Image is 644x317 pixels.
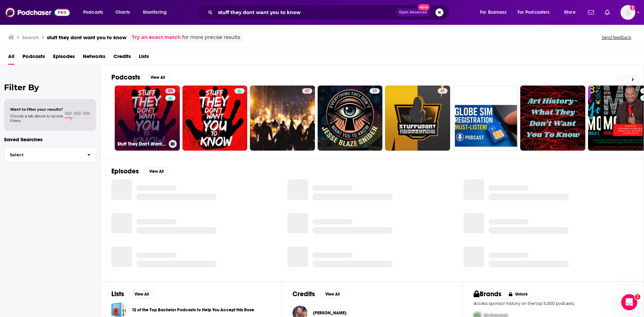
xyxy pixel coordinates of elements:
span: Select [4,153,82,157]
a: Lists [139,51,149,65]
a: 83 [165,88,175,94]
a: All [8,51,14,65]
button: Open AdvancedNew [396,8,430,16]
div: Search podcasts, credits, & more... [203,5,455,20]
span: 83 [168,88,173,95]
a: PodcastsView All [111,73,170,82]
a: Show notifications dropdown [602,7,612,18]
h3: stuff they dont want you to know [47,34,126,41]
iframe: Intercom live chat [621,294,637,310]
a: 47 [302,88,312,94]
a: 28 [318,86,383,151]
span: Open Advanced [399,11,427,14]
span: 28 [372,88,377,95]
button: open menu [78,7,112,18]
span: for more precise results [182,34,240,41]
button: open menu [475,7,515,18]
button: Select [4,147,96,162]
button: open menu [559,7,584,18]
span: Choose a tab above to access filters. [10,114,63,123]
h2: Brands [474,290,501,298]
a: Episodes [53,51,75,65]
button: Unlock [504,290,533,298]
a: 83Stuff They Don't Want You To Know [115,86,180,151]
a: CreditsView All [292,290,344,298]
a: ListsView All [111,290,154,298]
h2: Episodes [111,167,139,175]
button: View All [129,290,154,298]
span: 2 [635,294,640,300]
button: View All [146,73,170,82]
a: Networks [83,51,105,65]
a: Ben Bowlin [313,310,346,316]
h2: Filter By [4,83,96,92]
span: For Business [480,8,506,17]
a: Charts [111,7,134,18]
input: Search podcasts, credits, & more... [215,7,396,18]
button: Send feedback [600,35,633,40]
span: Monitoring [143,8,167,17]
a: 41 [438,88,447,94]
img: Podchaser - Follow, Share and Rate Podcasts [5,6,70,19]
span: Logged in as WesBurdett [621,5,635,20]
a: Try an exact match [132,34,181,41]
img: User Profile [621,5,635,20]
h3: Search [22,34,39,41]
a: Show notifications dropdown [585,7,597,18]
span: Want to filter your results? [10,107,63,112]
a: EpisodesView All [111,167,168,175]
button: Show profile menu [621,5,635,20]
p: Saved Searches [4,136,96,143]
span: Podcasts [83,8,103,17]
a: Podcasts [22,51,45,65]
button: View All [320,290,344,298]
a: 12 of the Top Bachelor Podcasts to Help You Accept this Rose [132,306,254,314]
span: [PERSON_NAME] [313,310,346,316]
span: Charts [115,8,130,17]
h3: Stuff They Don't Want You To Know [117,141,166,147]
h2: Credits [292,290,315,298]
span: New [418,4,430,10]
button: open menu [513,7,559,18]
a: Credits [113,51,131,65]
h2: Lists [111,290,124,298]
span: More [564,8,576,17]
span: 47 [305,88,310,95]
a: 28 [370,88,380,94]
h2: Podcasts [111,73,140,82]
span: For Podcasters [518,8,550,17]
span: 41 [440,88,445,95]
svg: Add a profile image [630,5,635,10]
button: open menu [138,7,175,18]
p: Access sponsor history on the top 5,000 podcasts. [474,301,633,306]
a: 47 [250,86,315,151]
a: 41 [385,86,450,151]
button: View All [144,167,168,175]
